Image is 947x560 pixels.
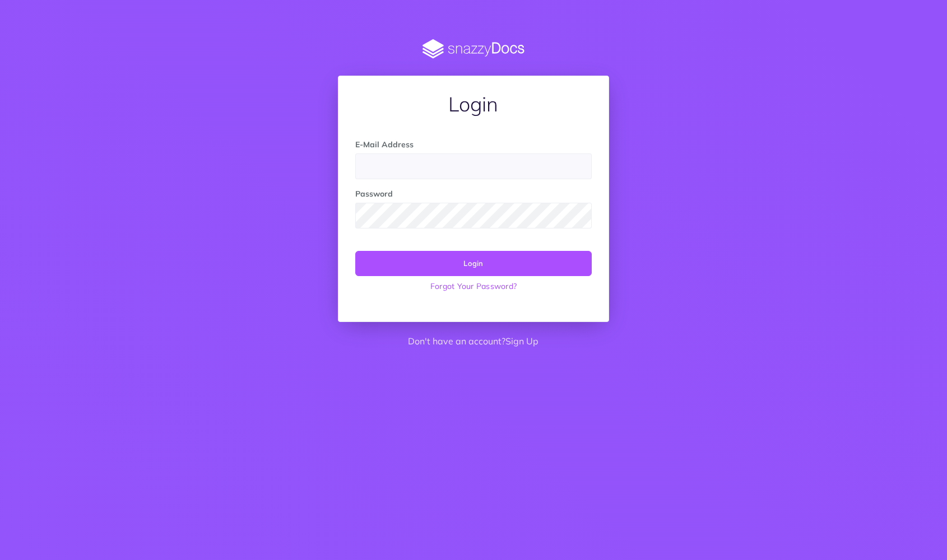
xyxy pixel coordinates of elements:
[338,39,609,59] img: SnazzyDocs Logo
[355,188,393,200] label: Password
[355,276,591,296] a: Forgot Your Password?
[355,251,591,276] button: Login
[505,335,539,347] a: Sign Up
[355,138,414,151] label: E-Mail Address
[338,334,609,349] p: Don't have an account?
[355,93,591,115] h1: Login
